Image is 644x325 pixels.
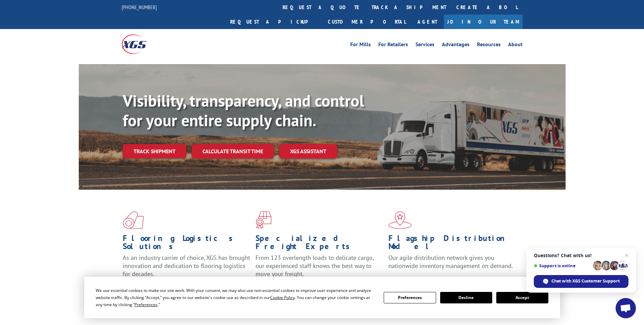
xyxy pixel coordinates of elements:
[616,298,636,318] div: Open chat
[279,144,337,159] a: XGS ASSISTANT
[440,292,492,303] button: Decline
[378,42,408,49] a: For Retailers
[477,42,501,49] a: Resources
[122,4,157,10] a: [PHONE_NUMBER]
[350,42,371,49] a: For Mills
[534,263,591,268] span: Support is online
[415,42,434,49] a: Services
[508,42,523,49] a: About
[496,292,548,303] button: Accept
[192,144,274,159] a: Calculate transit time
[388,254,513,270] span: Our agile distribution network gives you nationwide inventory management on demand.
[123,234,251,254] h1: Flooring Logistics Solutions
[256,211,271,229] img: xgs-icon-focused-on-flooring-red
[623,251,631,260] span: Close chat
[270,295,295,300] span: Cookie Policy
[384,292,436,303] button: Preferences
[123,144,186,158] a: Track shipment
[534,253,628,258] span: Questions? Chat with us!
[551,278,620,284] span: Chat with XGS Customer Support
[411,15,444,29] a: Agent
[323,15,411,29] a: Customer Portal
[123,254,250,278] span: As an industry carrier of choice, XGS has brought innovation and dedication to flooring logistics...
[388,276,473,284] a: Learn More >
[84,277,560,318] div: Cookie Consent Prompt
[388,234,516,254] h1: Flagship Distribution Model
[534,275,628,288] div: Chat with XGS Customer Support
[256,234,383,254] h1: Specialized Freight Experts
[123,211,144,229] img: xgs-icon-total-supply-chain-intelligence-red
[135,302,158,307] span: Preferences
[123,90,364,131] b: Visibility, transparency, and control for your entire supply chain.
[442,42,470,49] a: Advantages
[225,15,323,29] a: Request a pickup
[388,211,412,229] img: xgs-icon-flagship-distribution-model-red
[256,254,383,284] p: From 123 overlength loads to delicate cargo, our experienced staff knows the best way to move you...
[444,15,523,29] a: Join Our Team
[96,287,376,308] div: We use essential cookies to make our site work. With your consent, we may also use non-essential ...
